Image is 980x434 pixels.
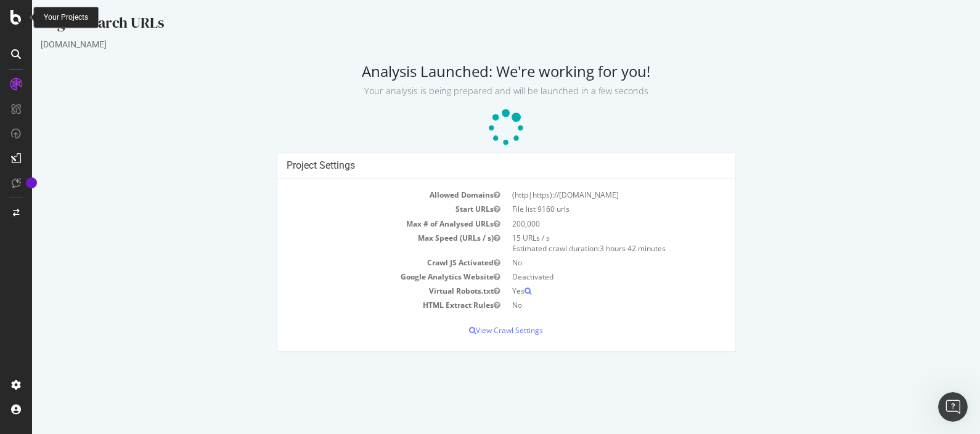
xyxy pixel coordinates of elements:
[26,177,37,188] div: Tooltip anchor
[9,38,939,50] div: [DOMAIN_NAME]
[255,217,475,231] td: Max # of Analysed URLs
[255,188,475,202] td: Allowed Domains
[255,284,475,298] td: Virtual Robots.txt
[474,188,694,202] td: (http|https)://[DOMAIN_NAME]
[474,217,694,231] td: 200,000
[474,255,694,270] td: No
[474,231,694,255] td: 15 URLs / s Estimated crawl duration:
[255,255,475,270] td: Crawl JS Activated
[474,284,694,298] td: Yes
[474,270,694,284] td: Deactivated
[938,392,968,422] iframe: Intercom live chat
[44,12,88,23] div: Your Projects
[255,231,475,255] td: Max Speed (URLs / s)
[474,298,694,312] td: No
[255,298,475,312] td: HTML Extract Rules
[255,159,694,172] h4: Project Settings
[255,325,694,336] p: View Crawl Settings
[332,85,616,97] small: Your analysis is being prepared and will be launched in a few seconds
[255,270,475,284] td: Google Analytics Website
[255,202,475,216] td: Start URLs
[568,243,634,254] span: 3 hours 42 minutes
[9,63,939,97] h2: Analysis Launched: We're working for you!
[9,12,939,38] div: Argos Search URLs
[474,202,694,216] td: File list 9160 urls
